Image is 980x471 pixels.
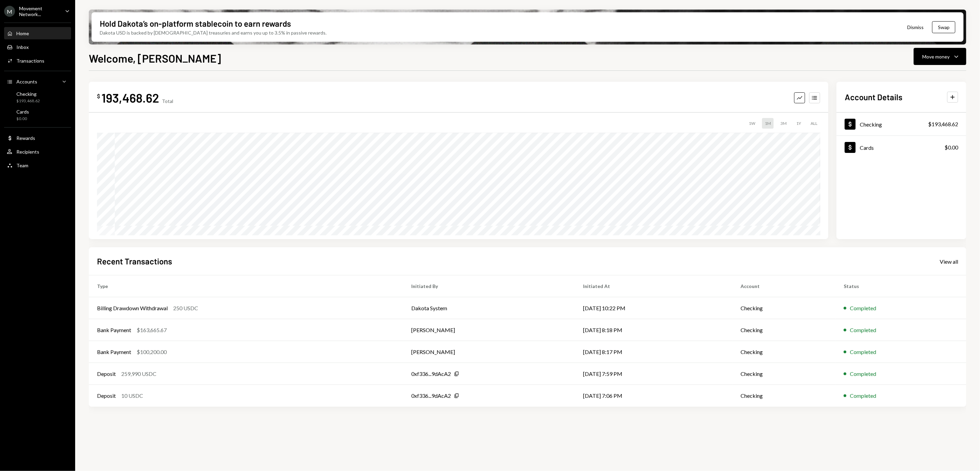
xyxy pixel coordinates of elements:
div: Inbox [16,44,29,50]
div: 1Y [793,118,804,129]
div: $0.00 [944,143,958,152]
div: 193,468.62 [101,90,159,105]
div: 10 USDC [121,392,143,400]
div: Move money [922,53,950,60]
div: Recipients [16,149,39,155]
a: Transactions [4,54,71,67]
div: 259,990 USDC [121,370,156,378]
div: 0xf336...9dAcA2 [412,392,451,400]
div: Billing Drawdown Withdrawal [97,304,168,312]
button: Dismiss [899,19,932,35]
td: [PERSON_NAME] [403,341,575,363]
div: $0.00 [16,116,29,122]
div: Cards [16,109,29,115]
div: 1M [762,118,774,129]
th: Status [836,275,966,297]
div: Cards [860,144,874,151]
div: Accounts [16,79,37,84]
td: [PERSON_NAME] [403,319,575,341]
div: Movement Network... [19,5,59,17]
div: $ [97,93,100,100]
div: Completed [850,304,876,312]
td: [DATE] 10:22 PM [575,297,732,319]
td: Checking [732,363,836,385]
div: $193,468.62 [16,98,40,104]
div: Transactions [16,58,44,64]
td: Checking [732,341,836,363]
div: Dakota USD is backed by [DEMOGRAPHIC_DATA] treasuries and earns you up to 3.5% in passive rewards. [100,29,327,36]
div: $193,468.62 [928,120,958,128]
a: Cards$0.00 [4,107,71,123]
td: Checking [732,385,836,407]
div: Completed [850,348,876,356]
a: Recipients [4,145,71,158]
a: Home [4,27,71,39]
div: 0xf336...9dAcA2 [412,370,451,378]
div: Checking [860,121,882,128]
th: Type [89,275,403,297]
div: Deposit [97,370,116,378]
div: Rewards [16,135,35,141]
button: Move money [914,48,966,65]
div: ALL [808,118,820,129]
td: [DATE] 8:17 PM [575,341,732,363]
td: [DATE] 7:06 PM [575,385,732,407]
a: Cards$0.00 [837,136,966,159]
div: $100,200.00 [137,348,167,356]
td: [DATE] 7:59 PM [575,363,732,385]
div: Total [162,98,173,104]
a: Team [4,159,71,171]
div: Completed [850,370,876,378]
a: View all [940,258,958,265]
div: Completed [850,326,876,334]
div: 3M [778,118,789,129]
a: Accounts [4,75,71,88]
h2: Account Details [845,91,902,103]
th: Initiated At [575,275,732,297]
div: $163,665.67 [137,326,167,334]
th: Initiated By [403,275,575,297]
h1: Welcome, [PERSON_NAME] [89,51,221,65]
div: Team [16,162,28,168]
h2: Recent Transactions [97,256,172,267]
div: Bank Payment [97,348,131,356]
div: Completed [850,392,876,400]
td: Dakota System [403,297,575,319]
a: Rewards [4,132,71,144]
a: Checking$193,468.62 [837,113,966,135]
a: Inbox [4,41,71,53]
td: [DATE] 8:18 PM [575,319,732,341]
a: Checking$193,468.62 [4,89,71,105]
div: 1W [746,118,758,129]
div: Hold Dakota’s on-platform stablecoin to earn rewards [100,18,291,29]
td: Checking [732,319,836,341]
div: Checking [16,91,40,97]
button: Swap [932,21,955,33]
div: 250 USDC [173,304,198,312]
div: Bank Payment [97,326,131,334]
div: Deposit [97,392,116,400]
td: Checking [732,297,836,319]
th: Account [732,275,836,297]
div: M [4,6,15,17]
div: Home [16,30,29,36]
